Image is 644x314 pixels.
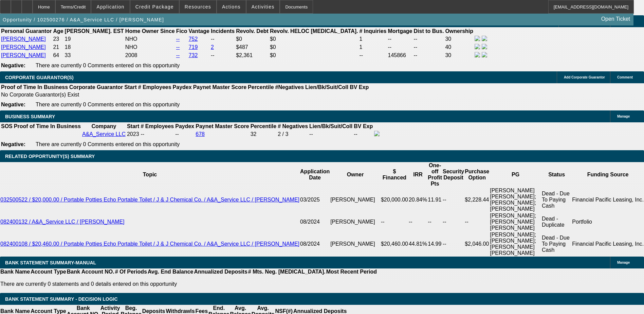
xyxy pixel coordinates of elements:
[572,187,644,212] td: Financial Pacific Leasing, Inc.
[617,75,633,79] span: Comment
[115,268,147,275] th: # Of Periods
[236,43,269,51] td: $487
[193,84,246,90] b: Paynet Master Score
[359,43,387,51] td: 1
[381,162,408,187] th: $ Financed
[359,28,386,34] b: # Inquiries
[180,0,216,13] button: Resources
[1,52,46,58] a: [PERSON_NAME]
[125,52,137,58] span: 2008
[65,28,124,34] b: [PERSON_NAME]. EST
[359,35,387,43] td: 1
[330,231,381,257] td: [PERSON_NAME]
[65,35,124,43] td: 19
[176,36,180,42] a: --
[236,28,269,34] b: Revolv. Debt
[464,162,490,187] th: Purchase Option
[124,84,136,90] b: Start
[175,130,195,138] td: --
[617,115,630,118] span: Manage
[309,130,353,138] td: --
[127,123,139,129] b: Start
[278,123,308,129] b: # Negatives
[300,162,330,187] th: Application Date
[127,130,140,138] td: 2023
[176,28,187,34] b: Fico
[135,4,174,10] span: Credit Package
[5,260,96,265] span: BANK STATEMENT SUMMARY-MANUAL
[270,35,358,43] td: $0
[475,52,480,57] img: facebook-icon.png
[464,212,490,231] td: --
[53,28,63,34] b: Age
[236,35,269,43] td: $0
[300,187,330,212] td: 03/2025
[211,28,235,34] b: Incidents
[617,261,630,264] span: Manage
[176,52,180,58] a: --
[1,123,13,130] th: SOS
[408,162,427,187] th: IRR
[141,123,174,129] b: # Employees
[5,296,118,302] span: Bank Statement Summary - Decision Logic
[173,84,192,90] b: Paydex
[464,231,490,257] td: $2,046.00
[408,212,427,231] td: --
[125,43,175,51] td: NHO
[442,187,464,212] td: --
[5,154,95,159] span: RELATED OPPORTUNITY(S) SUMMARY
[130,0,179,13] button: Credit Package
[490,212,541,231] td: [PERSON_NAME]; [PERSON_NAME] [PERSON_NAME]
[1,141,25,147] b: Negative:
[300,212,330,231] td: 08/2024
[541,162,572,187] th: Status
[300,231,330,257] td: 08/2024
[413,52,444,59] td: --
[541,231,572,257] td: Dead - Due To Paying Cash
[246,0,280,13] button: Activities
[248,84,274,90] b: Percentile
[53,35,63,43] td: 23
[330,162,381,187] th: Owner
[252,4,275,10] span: Activities
[1,91,372,98] td: No Corporate Guarantor(s) Exist
[236,52,269,59] td: $2,361
[189,36,198,42] a: 752
[482,52,487,57] img: linkedin-icon.png
[408,187,427,212] td: 20.84%
[141,131,144,137] span: --
[278,131,308,137] div: 2 / 3
[427,162,442,187] th: One-off Profit Pts
[442,162,464,187] th: Security Deposit
[196,131,205,137] a: 678
[388,43,413,51] td: --
[270,28,358,34] b: Revolv. HELOC [MEDICAL_DATA].
[175,123,194,129] b: Paydex
[248,268,326,275] th: # Mts. Neg. [MEDICAL_DATA].
[572,162,644,187] th: Funding Source
[442,231,464,257] td: --
[1,84,68,91] th: Proof of Time In Business
[30,268,67,275] th: Account Type
[194,268,247,275] th: Annualized Deposits
[36,141,180,147] span: There are currently 0 Comments entered on this opportunity
[0,197,299,203] a: 032500522 / $20,000.00 / Portable Potties Echo Portable Toilet / J & J Chemical Co. / A&A_Service...
[189,44,198,50] a: 719
[445,43,474,51] td: 40
[330,187,381,212] td: [PERSON_NAME]
[381,231,408,257] td: $20,460.00
[251,131,276,137] div: 32
[413,43,444,51] td: --
[210,35,235,43] td: --
[482,36,487,41] img: linkedin-icon.png
[541,187,572,212] td: Dead - Due To Paying Cash
[490,231,541,257] td: [PERSON_NAME]; [PERSON_NAME]; [PERSON_NAME] [PERSON_NAME]
[3,17,164,22] span: Opportunity / 102500276 / A&A_Service LLC / [PERSON_NAME]
[275,84,304,90] b: #Negatives
[541,212,572,231] td: Dead - Duplicate
[176,44,180,50] a: --
[125,35,175,43] td: NHO
[326,268,377,275] th: Most Recent Period
[572,231,644,257] td: Financial Pacific Leasing, Inc.
[0,281,377,287] p: There are currently 0 statements and 0 details entered on this opportunity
